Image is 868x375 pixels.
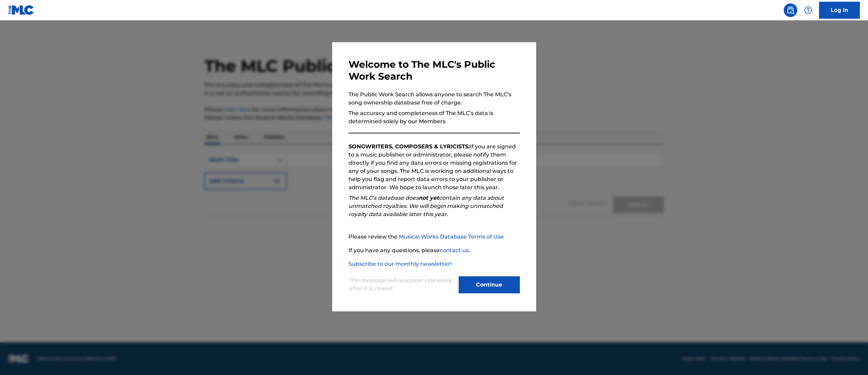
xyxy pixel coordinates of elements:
img: search [786,6,795,14]
p: This message will reappear one week after it is closed. [348,276,455,293]
p: Please review the [348,233,520,241]
p: The accuracy and completeness of The MLC’s data is determined solely by our Members. [348,109,520,126]
strong: SONGWRITERS, COMPOSERS & LYRICISTS: [348,143,470,150]
a: Log In [819,2,860,19]
a: contact us [440,247,469,254]
a: Public Search [784,3,797,17]
p: The Public Work Search allows anyone to search The MLC’s song ownership database free of charge. [348,91,520,107]
img: help [804,6,812,14]
p: If you have any questions, please . [348,246,520,255]
a: Musical Works Database Terms of Use [399,233,504,240]
a: Subscribe to our monthly newsletter! [348,261,452,267]
strong: not yet [419,195,439,201]
div: Help [801,3,815,17]
img: MLC Logo [8,5,34,15]
em: The MLC’s database does contain any data about unmatched royalties. We will begin making unmatche... [348,195,504,217]
h3: Welcome to The MLC's Public Work Search [348,59,520,82]
button: Continue [459,276,520,293]
p: If you are signed to a music publisher or administrator, please notify them directly if you find ... [348,143,520,192]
